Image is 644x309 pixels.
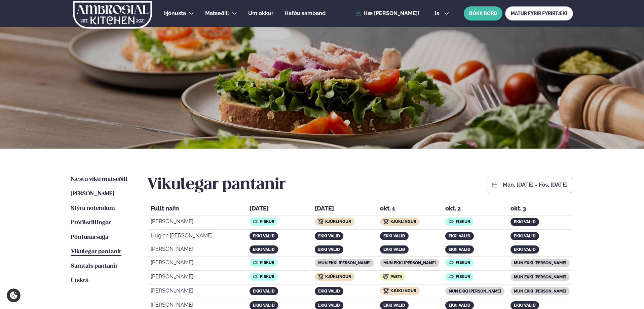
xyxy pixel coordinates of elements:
th: okt. 2 [443,203,507,216]
span: ekki valið [514,220,536,224]
span: Fiskur [260,260,274,265]
span: ekki valið [383,234,405,238]
span: mun ekki [PERSON_NAME] [449,289,501,294]
img: icon img [449,274,454,279]
span: [PERSON_NAME] [71,191,114,197]
td: [PERSON_NAME] [148,285,246,299]
button: is [429,11,455,16]
td: [PERSON_NAME] [148,271,246,285]
th: okt. 3 [508,203,572,216]
span: Fiskur [456,219,470,224]
th: okt. 1 [377,203,442,216]
span: ekki valið [253,234,275,238]
span: ekki valið [449,234,470,238]
span: ekki valið [253,247,275,252]
td: Huginn [PERSON_NAME] [148,230,246,243]
a: Hafðu samband [285,9,326,17]
span: ekki valið [449,303,470,308]
span: Pasta [390,274,402,279]
th: [DATE] [247,203,311,216]
img: icon img [253,219,258,224]
img: icon img [383,288,389,294]
a: Prófílstillingar [71,219,111,227]
a: Vikulegar pantanir [71,248,121,256]
span: Kjúklingur [390,288,416,293]
button: mán, [DATE] - fös, [DATE] [503,182,568,188]
img: icon img [449,219,454,224]
span: Næstu viku matseðill [71,177,128,182]
span: ekki valið [514,234,536,238]
img: icon img [253,260,258,265]
a: Um okkur [248,9,273,17]
button: BÓKA BORÐ [464,6,502,21]
td: [PERSON_NAME] [148,244,246,257]
span: Samtals pantanir [71,263,118,269]
span: ekki valið [514,303,536,308]
img: icon img [318,219,324,224]
span: Prófílstillingar [71,220,111,226]
a: Samtals pantanir [71,262,118,270]
span: ekki valið [253,303,275,308]
span: Vikulegar pantanir [71,249,121,255]
span: mun ekki [PERSON_NAME] [318,261,371,265]
a: Matseðill [205,9,229,17]
img: icon img [318,274,324,279]
span: Þjónusta [163,10,186,16]
span: ekki valið [318,289,340,294]
span: ekki valið [383,303,405,308]
td: [PERSON_NAME] [148,257,246,271]
span: Pöntunarsaga [71,234,108,240]
span: Fiskur [260,274,274,279]
span: is [435,11,441,16]
span: Útskrá [71,278,88,283]
span: Matseðill [205,10,229,16]
span: mun ekki [PERSON_NAME] [514,261,566,265]
a: Cookie settings [7,288,21,302]
img: icon img [383,219,389,224]
a: Pöntunarsaga [71,233,108,241]
a: Útskrá [71,277,88,285]
span: ekki valið [449,247,470,252]
span: Kjúklingur [325,274,351,279]
span: Fiskur [260,219,274,224]
a: MATUR FYRIR FYRIRTÆKI [505,6,573,21]
span: Stýra notendum [71,205,115,211]
img: icon img [449,260,454,265]
th: Fullt nafn [148,203,246,216]
span: mun ekki [PERSON_NAME] [514,289,566,294]
span: Fiskur [456,260,470,265]
span: ekki valið [318,303,340,308]
span: mun ekki [PERSON_NAME] [383,261,436,265]
span: ekki valið [253,289,275,294]
span: Fiskur [456,274,470,279]
span: Kjúklingur [325,219,351,224]
span: Kjúklingur [390,219,416,224]
img: logo [72,1,153,29]
span: ekki valið [318,247,340,252]
th: [DATE] [312,203,377,216]
span: ekki valið [383,247,405,252]
td: [PERSON_NAME] [148,216,246,230]
h2: Vikulegar pantanir [147,176,286,194]
a: Stýra notendum [71,204,115,213]
a: Hæ [PERSON_NAME]! [355,10,419,16]
span: Um okkur [248,10,273,16]
a: Næstu viku matseðill [71,176,128,184]
span: Hafðu samband [285,10,326,16]
a: [PERSON_NAME] [71,190,114,198]
img: icon img [253,274,258,279]
a: Þjónusta [163,9,186,17]
img: icon img [383,274,389,279]
span: ekki valið [318,234,340,238]
span: ekki valið [514,247,536,252]
span: mun ekki [PERSON_NAME] [514,275,566,279]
